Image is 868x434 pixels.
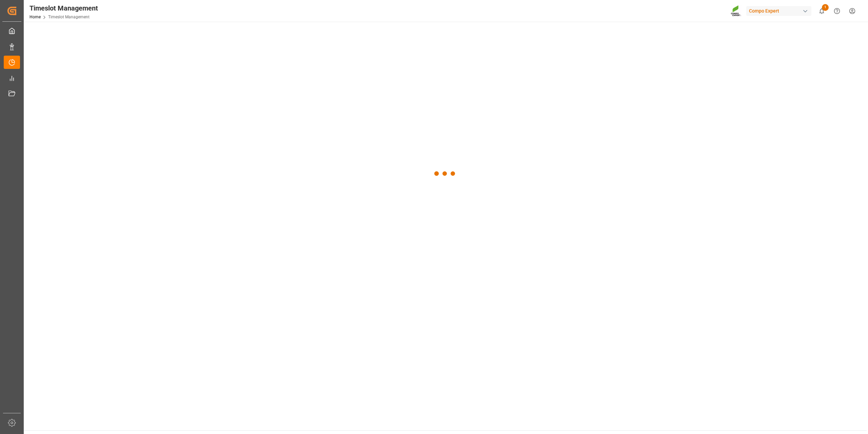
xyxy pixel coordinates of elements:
button: Help Center [829,3,845,19]
button: show 1 new notifications [814,3,829,19]
div: Timeslot Management [29,3,98,13]
span: 1 [822,4,829,11]
button: Compo Expert [746,4,814,17]
img: Screenshot%202023-09-29%20at%2010.02.21.png_1712312052.png [731,5,742,17]
div: Compo Expert [746,6,811,16]
a: Home [29,15,41,19]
